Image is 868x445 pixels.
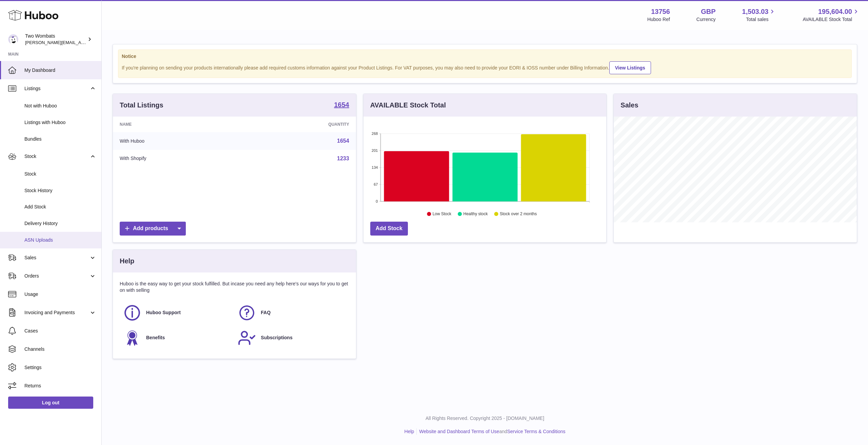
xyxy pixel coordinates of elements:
[370,101,446,110] h3: AVAILABLE Stock Total
[24,85,89,92] span: Listings
[337,138,349,144] a: 1654
[24,309,89,316] span: Invoicing and Payments
[372,132,378,136] text: 268
[8,397,93,409] a: Log out
[372,148,378,153] text: 201
[24,328,96,334] span: Cases
[238,304,346,322] a: FAQ
[374,182,378,186] text: 67
[24,204,96,210] span: Add Stock
[372,165,378,169] text: 134
[146,335,165,341] span: Benefits
[463,212,488,217] text: Healthy stock
[24,171,96,177] span: Stock
[742,7,776,23] a: 1,503.03 Total sales
[122,60,848,74] div: If you're planning on sending your products internationally please add required customs informati...
[24,346,96,352] span: Channels
[24,187,96,194] span: Stock History
[746,16,776,23] span: Total sales
[25,33,86,46] div: Two Wombats
[651,7,670,16] strong: 13756
[620,101,638,110] h3: Sales
[647,16,670,23] div: Huboo Ref
[370,222,408,236] a: Add Stock
[803,16,860,23] span: AVAILABLE Stock Total
[334,101,349,109] a: 1654
[609,61,651,74] a: View Listings
[419,429,499,434] a: Website and Dashboard Terms of Use
[261,335,292,341] span: Subscriptions
[24,383,96,389] span: Returns
[500,212,537,217] text: Stock over 2 months
[376,199,378,203] text: 0
[120,101,163,110] h3: Total Listings
[113,117,244,132] th: Name
[24,103,96,109] span: Not with Huboo
[405,429,414,434] a: Help
[818,7,852,16] span: 195,604.00
[337,156,349,161] a: 1233
[123,304,231,322] a: Huboo Support
[24,237,96,243] span: ASN Uploads
[742,7,769,16] span: 1,503.03
[120,257,134,266] h3: Help
[696,16,716,23] div: Currency
[24,136,96,142] span: Bundles
[24,220,96,227] span: Delivery History
[8,34,18,44] img: alan@twowombats.com
[120,281,349,294] p: Huboo is the easy way to get your stock fulfilled. But incase you need any help here's our ways f...
[24,255,89,261] span: Sales
[803,7,860,23] a: 195,604.00 AVAILABLE Stock Total
[123,329,231,347] a: Benefits
[113,150,244,167] td: With Shopify
[122,53,848,60] strong: Notice
[244,117,356,132] th: Quantity
[24,364,96,371] span: Settings
[24,67,96,74] span: My Dashboard
[334,101,349,108] strong: 1654
[24,291,96,298] span: Usage
[24,153,89,160] span: Stock
[24,273,89,279] span: Orders
[24,119,96,126] span: Listings with Huboo
[507,429,566,434] a: Service Terms & Conditions
[113,132,244,150] td: With Huboo
[146,309,181,316] span: Huboo Support
[261,309,271,316] span: FAQ
[107,415,863,422] p: All Rights Reserved. Copyright 2025 - [DOMAIN_NAME]
[417,428,565,435] li: and
[701,7,715,16] strong: GBP
[433,212,452,217] text: Low Stock
[238,329,346,347] a: Subscriptions
[25,40,136,45] span: [PERSON_NAME][EMAIL_ADDRESS][DOMAIN_NAME]
[120,222,186,236] a: Add products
